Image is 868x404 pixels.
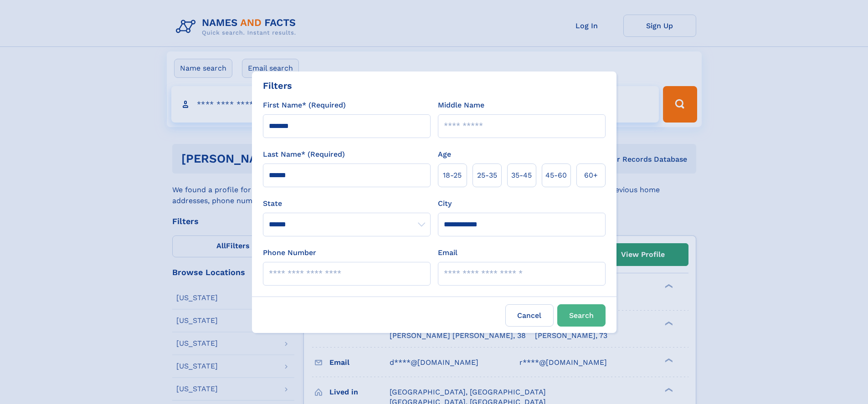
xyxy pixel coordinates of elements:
label: Email [438,247,457,258]
span: 35‑45 [511,170,532,181]
span: 60+ [584,170,598,181]
div: Filters [263,79,292,92]
label: State [263,198,431,209]
span: 18‑25 [443,170,462,181]
span: 25‑35 [477,170,497,181]
label: First Name* (Required) [263,100,346,111]
label: Age [438,149,451,160]
label: Last Name* (Required) [263,149,345,160]
label: Middle Name [438,100,484,111]
label: Cancel [505,304,554,327]
label: Phone Number [263,247,316,258]
button: Search [557,304,606,327]
label: City [438,198,452,209]
span: 45‑60 [545,170,567,181]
